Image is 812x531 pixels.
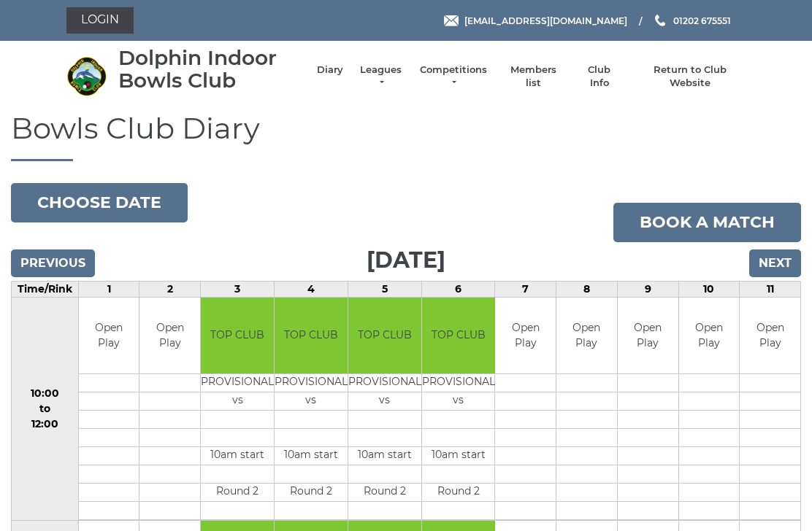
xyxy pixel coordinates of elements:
input: Previous [11,249,95,277]
td: vs [422,392,495,411]
td: Open Play [495,298,556,374]
td: 10am start [348,447,421,465]
td: TOP CLUB [275,298,348,374]
img: Email [444,15,459,26]
td: TOP CLUB [422,298,495,374]
td: Open Play [618,298,678,374]
td: Round 2 [201,484,274,502]
td: Open Play [740,298,800,374]
td: PROVISIONAL [348,374,421,392]
td: PROVISIONAL [422,374,495,392]
button: Choose date [11,183,188,222]
td: 6 [421,281,495,297]
td: 8 [556,281,618,297]
td: Round 2 [348,484,421,502]
img: Phone us [655,15,665,26]
span: [EMAIL_ADDRESS][DOMAIN_NAME] [464,15,627,26]
img: Dolphin Indoor Bowls Club [66,56,107,96]
td: Open Play [679,298,740,374]
input: Next [749,249,801,277]
a: Email [EMAIL_ADDRESS][DOMAIN_NAME] [444,14,627,28]
td: Round 2 [275,484,348,502]
td: vs [348,392,421,411]
td: 2 [139,281,201,297]
td: 10:00 to 12:00 [12,297,79,521]
td: 10 [678,281,740,297]
td: Open Play [556,298,617,374]
td: 10am start [275,447,348,465]
td: TOP CLUB [201,298,274,374]
a: Club Info [578,63,621,90]
td: PROVISIONAL [275,374,348,392]
td: Time/Rink [12,281,79,297]
td: 3 [201,281,275,297]
td: 10am start [422,447,495,465]
td: 10am start [201,447,274,465]
a: Login [66,7,134,34]
td: Open Play [139,298,200,374]
a: Competitions [418,63,489,90]
span: 01202 675551 [673,15,731,26]
div: Dolphin Indoor Bowls Club [118,47,302,92]
a: Members list [502,63,563,90]
td: Open Play [79,298,139,374]
a: Diary [317,63,343,77]
td: 11 [740,281,801,297]
a: Return to Club Website [635,63,746,90]
td: 9 [617,281,678,297]
td: 1 [78,281,139,297]
td: 4 [274,281,348,297]
td: vs [201,392,274,411]
a: Phone us 01202 675551 [653,14,731,28]
td: 7 [495,281,556,297]
td: Round 2 [422,484,495,502]
h1: Bowls Club Diary [11,112,801,161]
td: vs [275,392,348,411]
td: TOP CLUB [348,298,421,374]
a: Leagues [358,63,404,90]
a: Book a match [613,203,801,242]
td: PROVISIONAL [201,374,274,392]
td: 5 [348,281,421,297]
